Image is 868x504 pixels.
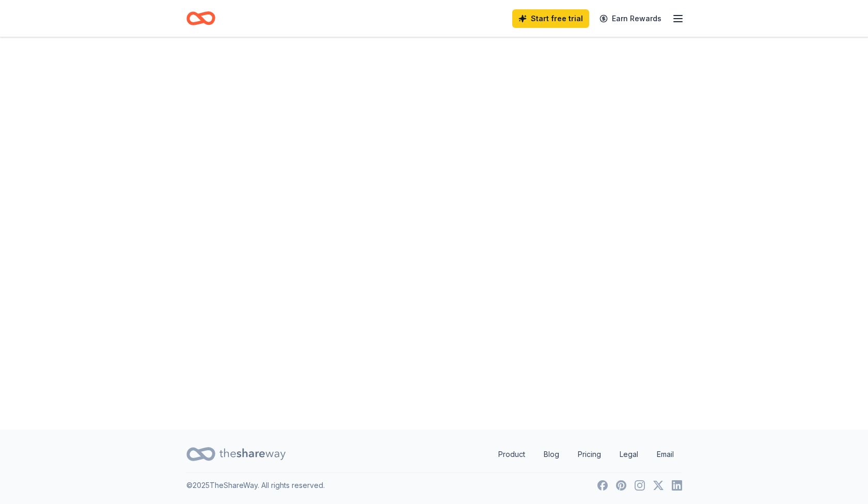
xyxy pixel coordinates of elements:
a: Home [186,6,215,30]
p: © 2025 TheShareWay. All rights reserved. [186,479,325,492]
a: Product [490,444,533,465]
a: Legal [611,444,646,465]
a: Earn Rewards [593,9,668,28]
a: Start free trial [512,9,589,28]
nav: quick links [490,444,682,465]
a: Pricing [570,444,609,465]
a: Blog [535,444,567,465]
a: Email [649,444,682,465]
